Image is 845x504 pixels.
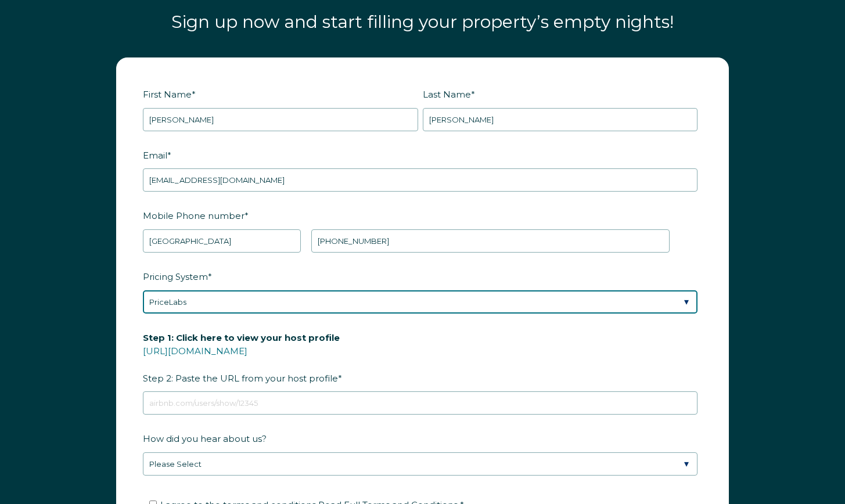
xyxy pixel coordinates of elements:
[143,391,697,415] input: airbnb.com/users/show/12345
[143,329,340,347] span: Step 1: Click here to view your host profile
[143,430,267,448] span: How did you hear about us?
[143,268,208,286] span: Pricing System
[143,85,192,103] span: First Name
[423,85,471,103] span: Last Name
[171,11,674,33] span: Sign up now and start filling your property’s empty nights!
[143,207,244,225] span: Mobile Phone number
[143,146,167,164] span: Email
[143,329,340,387] span: Step 2: Paste the URL from your host profile
[143,345,247,357] a: [URL][DOMAIN_NAME]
